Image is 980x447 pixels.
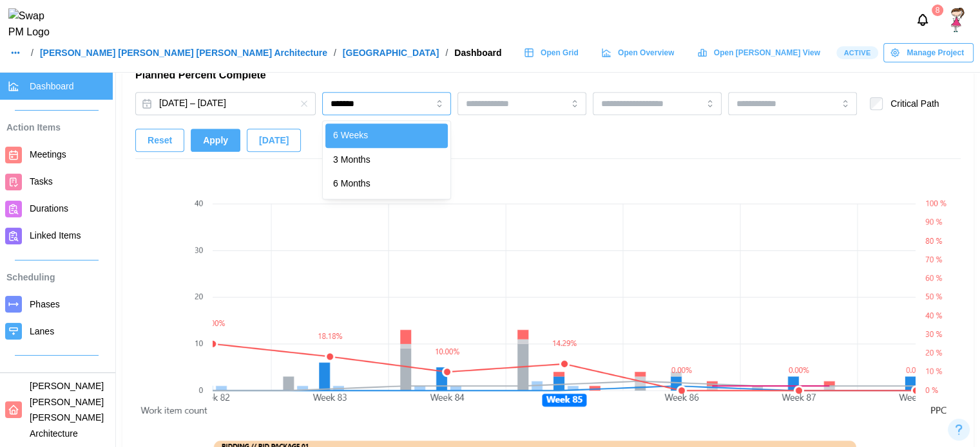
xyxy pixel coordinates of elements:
[30,381,104,439] span: [PERSON_NAME] [PERSON_NAME] [PERSON_NAME] Architecture
[932,5,943,16] div: 8
[883,97,939,110] label: Critical Path
[541,44,579,62] span: Open Grid
[325,123,448,148] div: 6 Weeks
[325,148,448,172] div: 3 Months
[690,43,829,62] a: Open [PERSON_NAME] View
[325,172,448,196] div: 6 Months
[912,9,934,31] button: Notifications
[40,48,327,57] a: [PERSON_NAME] [PERSON_NAME] [PERSON_NAME] Architecture
[30,149,66,160] span: Meetings
[618,44,674,62] span: Open Overview
[945,8,970,32] img: depositphotos_122830654-stock-illustration-little-girl-cute-character.jpg
[30,176,53,187] span: Tasks
[714,44,820,62] span: Open [PERSON_NAME] View
[595,43,684,62] a: Open Overview
[203,129,228,151] span: Apply
[30,326,54,336] span: Lanes
[30,299,60,309] span: Phases
[454,48,501,57] div: Dashboard
[247,129,301,152] button: [DATE]
[30,203,68,214] span: Durations
[259,129,289,151] span: [DATE]
[843,47,870,59] span: Active
[883,43,974,62] button: Manage Project
[8,8,61,41] img: Swap PM Logo
[517,43,588,62] a: Open Grid
[445,48,448,57] div: /
[334,48,336,57] div: /
[135,68,961,82] h2: Planned Percent Complete
[31,48,34,57] div: /
[907,44,964,62] span: Manage Project
[135,129,184,152] button: Reset
[30,81,74,91] span: Dashboard
[343,48,439,57] a: [GEOGRAPHIC_DATA]
[148,129,172,151] span: Reset
[191,129,240,152] button: Apply
[135,92,316,115] button: Feb 24, 2024 – Jun 18, 2030
[30,230,81,241] span: Linked Items
[945,8,970,32] a: SShetty platform admin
